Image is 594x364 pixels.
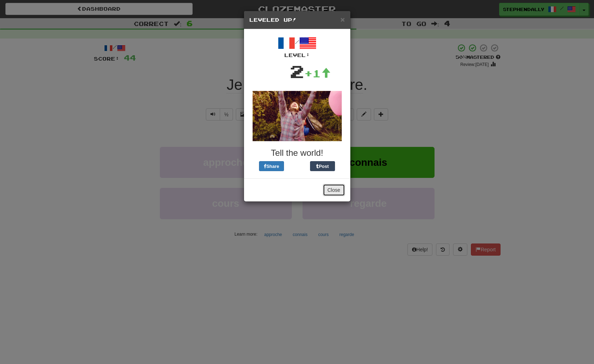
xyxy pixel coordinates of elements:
[323,184,345,196] button: Close
[249,16,345,24] h5: Leveled Up!
[253,91,342,141] img: andy-72a9b47756ecc61a9f6c0ef31017d13e025550094338bf53ee1bb5849c5fd8eb.gif
[249,35,345,59] div: /
[340,16,345,23] button: Close
[310,161,335,171] button: Post
[290,59,304,84] div: 2
[304,66,331,81] div: +1
[249,148,345,158] h3: Tell the world!
[284,161,310,171] iframe: X Post Button
[249,52,345,59] div: Level:
[259,161,284,171] button: Share
[340,15,345,24] span: ×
